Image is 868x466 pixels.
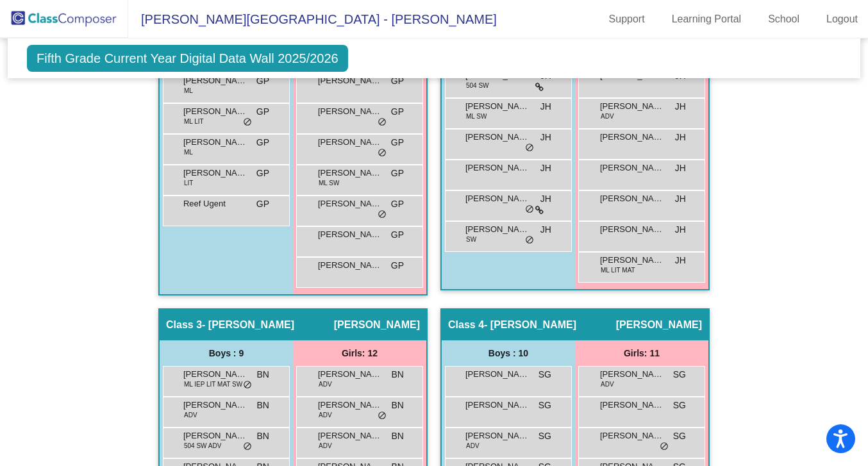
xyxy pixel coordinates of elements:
span: [PERSON_NAME] [465,192,530,205]
span: do_not_disturb_alt [378,411,387,421]
a: School [758,9,810,29]
span: ADV [319,410,332,420]
span: GP [256,74,269,88]
span: GP [256,167,269,180]
span: LIT [184,178,193,188]
span: do_not_disturb_alt [378,117,387,128]
span: [PERSON_NAME] [318,259,382,272]
span: Reef Ugent [183,197,247,210]
span: SG [673,429,686,443]
span: ML LIT MAT [601,265,635,275]
span: [PERSON_NAME] [600,223,664,236]
span: [PERSON_NAME] [600,254,664,267]
span: GP [391,167,404,180]
span: JH [540,100,551,113]
span: JH [540,192,551,206]
span: [PERSON_NAME] [183,399,247,412]
span: SW [466,235,476,244]
span: GP [391,197,404,211]
span: 504 SW [466,81,489,90]
span: [PERSON_NAME] [600,192,664,205]
span: GP [256,197,269,211]
span: [PERSON_NAME] [318,167,382,179]
span: BN [392,368,404,381]
span: [PERSON_NAME] [600,100,664,113]
span: - [PERSON_NAME] [484,319,576,331]
span: [PERSON_NAME] [183,136,247,149]
span: [PERSON_NAME] [600,429,664,442]
span: ML SW [466,112,487,121]
span: [PERSON_NAME] [318,197,382,210]
span: BN [257,368,269,381]
span: do_not_disturb_alt [243,442,252,452]
span: [PERSON_NAME][GEOGRAPHIC_DATA] - [PERSON_NAME] [128,9,497,29]
span: ML LIT [184,117,204,126]
span: Class 3 [166,319,202,331]
span: GP [256,136,269,149]
span: [PERSON_NAME] [465,131,530,144]
span: [PERSON_NAME] [183,105,247,118]
span: do_not_disturb_alt [378,148,387,158]
span: JH [540,131,551,144]
span: [PERSON_NAME] [318,399,382,412]
span: SG [673,399,686,412]
span: JH [675,223,686,237]
span: JH [675,131,686,144]
span: SG [673,368,686,381]
span: BN [392,399,404,412]
span: GP [391,74,404,88]
span: GP [391,228,404,242]
span: Fifth Grade Current Year Digital Data Wall 2025/2026 [27,45,348,72]
span: JH [675,100,686,113]
span: SG [538,368,551,381]
span: [PERSON_NAME] [334,319,420,331]
span: [PERSON_NAME] [318,228,382,241]
span: ADV [184,410,197,420]
span: [PERSON_NAME] [600,368,664,381]
span: ADV [601,379,614,389]
div: Girls: 12 [293,340,426,366]
span: [PERSON_NAME] [465,223,530,236]
span: [PERSON_NAME] [183,74,247,87]
span: ADV [601,112,614,121]
span: JH [540,162,551,175]
span: do_not_disturb_alt [525,235,534,245]
span: [PERSON_NAME] [318,105,382,118]
span: BN [257,399,269,412]
span: 504 SW ADV [184,441,221,451]
span: ADV [319,441,332,451]
span: do_not_disturb_alt [660,442,669,452]
span: [PERSON_NAME] [616,319,702,331]
span: GP [391,136,404,149]
span: JH [675,162,686,175]
span: GP [391,259,404,272]
span: [PERSON_NAME] [318,429,382,442]
span: SG [538,429,551,443]
div: Girls: 11 [575,340,708,366]
span: do_not_disturb_alt [243,117,252,128]
span: ML IEP LIT MAT SW [184,379,242,389]
span: [PERSON_NAME] [465,429,530,442]
div: Boys : 10 [442,340,575,366]
span: do_not_disturb_alt [525,143,534,153]
span: do_not_disturb_alt [243,380,252,390]
a: Support [599,9,655,29]
span: [PERSON_NAME] [465,368,530,381]
span: [PERSON_NAME] [600,399,664,412]
span: [PERSON_NAME] [183,167,247,179]
span: JH [675,254,686,267]
span: [PERSON_NAME] [600,131,664,144]
span: BN [392,429,404,443]
span: [PERSON_NAME] [183,429,247,442]
span: GP [391,105,404,119]
span: [PERSON_NAME] [465,399,530,412]
span: [PERSON_NAME] [318,74,382,87]
span: ML SW [319,178,339,188]
span: ML [184,147,193,157]
span: JH [675,192,686,206]
span: [PERSON_NAME] [465,100,530,113]
span: - [PERSON_NAME] [202,319,294,331]
span: do_not_disturb_alt [525,204,534,215]
span: [PERSON_NAME] [465,162,530,174]
span: SG [538,399,551,412]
